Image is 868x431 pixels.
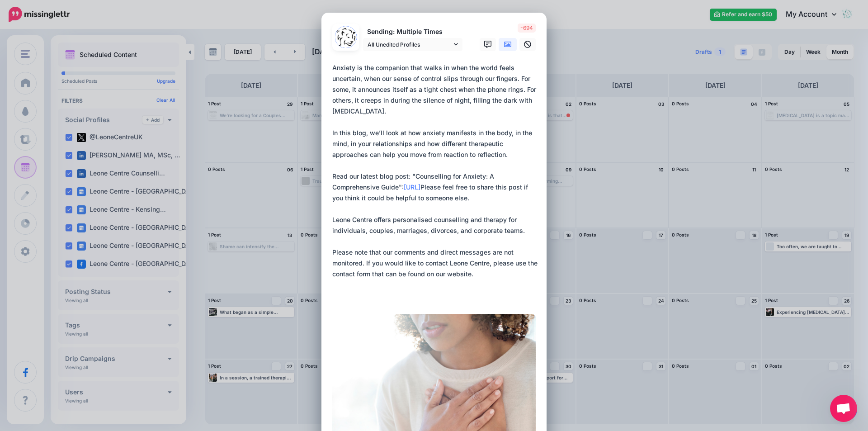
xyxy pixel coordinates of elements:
span: -694 [518,24,536,33]
a: All Unedited Profiles [363,38,462,51]
span: All Unedited Profiles [368,40,452,49]
img: 304940412_514149677377938_2776595006190808614_n-bsa155005.png [335,26,357,48]
div: Anxiety is the companion that walks in when the world feels uncertain, when our sense of control ... [332,62,540,279]
p: Sending: Multiple Times [363,27,462,37]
